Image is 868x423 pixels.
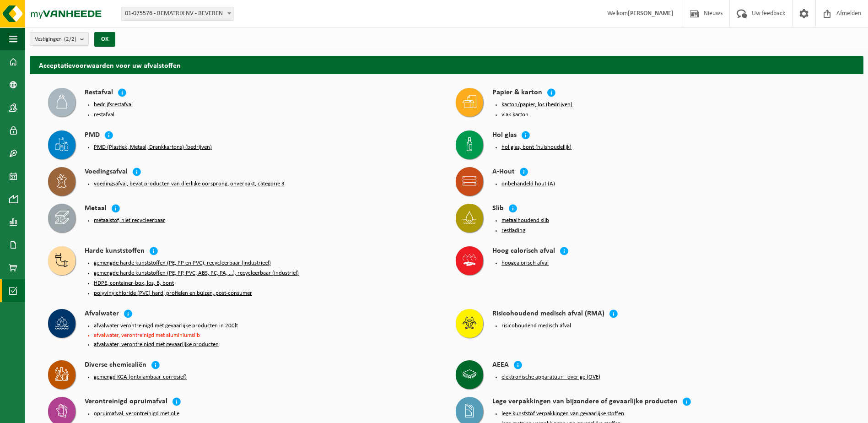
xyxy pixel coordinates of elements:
button: OK [94,32,115,47]
button: onbehandeld hout (A) [501,180,555,188]
button: risicohoudend medisch afval [501,322,571,330]
button: karton/papier, los (bedrijven) [501,101,572,108]
button: HDPE, container-box, los, B, bont [94,280,174,287]
h4: Papier & karton [492,88,542,98]
h2: Acceptatievoorwaarden voor uw afvalstoffen [30,56,863,74]
button: lege kunststof verpakkingen van gevaarlijke stoffen [501,410,624,418]
h4: Diverse chemicaliën [85,360,146,371]
button: metaalstof, niet recycleerbaar [94,217,165,224]
button: vlak karton [501,111,528,119]
h4: Voedingsafval [85,167,128,178]
h4: Harde kunststoffen [85,246,145,257]
h4: Risicohoudend medisch afval (RMA) [492,309,604,320]
button: polyvinylchloride (PVC) hard, profielen en buizen, post-consumer [94,290,252,297]
button: elektronische apparatuur - overige (OVE) [501,374,600,381]
button: restafval [94,111,114,119]
button: voedingsafval, bevat producten van dierlijke oorsprong, onverpakt, categorie 3 [94,180,285,188]
h4: Lege verpakkingen van bijzondere of gevaarlijke producten [492,397,678,407]
strong: [PERSON_NAME] [628,10,674,17]
h4: Slib [492,204,504,214]
button: gemengde harde kunststoffen (PE, PP en PVC), recycleerbaar (industrieel) [94,260,271,267]
li: afvalwater, verontreinigd met aluminiumslib [94,332,437,338]
button: afvalwater, verontreinigd met gevaarlijke producten [94,341,219,348]
h4: Hoog calorisch afval [492,246,555,257]
span: Vestigingen [35,33,76,46]
span: 01-075576 - BEMATRIX NV - BEVEREN [121,7,234,20]
h4: Afvalwater [85,309,119,320]
button: afvalwater verontreinigd met gevaarlijke producten in 200lt [94,322,238,330]
h4: Verontreinigd opruimafval [85,397,167,407]
button: gemengd KGA (ontvlambaar-corrosief) [94,374,187,381]
button: hol glas, bont (huishoudelijk) [501,144,571,151]
button: metaalhoudend slib [501,217,549,224]
button: PMD (Plastiek, Metaal, Drankkartons) (bedrijven) [94,144,212,151]
button: bedrijfsrestafval [94,101,133,108]
button: gemengde harde kunststoffen (PE, PP, PVC, ABS, PC, PA, ...), recycleerbaar (industriel) [94,270,299,277]
button: hoogcalorisch afval [501,260,549,267]
span: 01-075576 - BEMATRIX NV - BEVEREN [121,7,234,21]
h4: A-Hout [492,167,515,178]
h4: PMD [85,130,100,141]
h4: Hol glas [492,130,517,141]
count: (2/2) [64,36,76,42]
h4: Restafval [85,88,113,98]
button: restlading [501,227,525,234]
h4: AEEA [492,360,509,371]
button: Vestigingen(2/2) [30,32,89,46]
h4: Metaal [85,204,107,214]
iframe: chat widget [5,403,153,423]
